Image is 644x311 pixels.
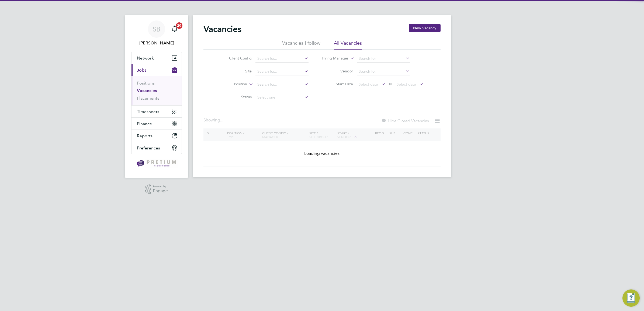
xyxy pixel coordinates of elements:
label: Hiring Manager [317,56,348,61]
span: Jobs [137,68,146,73]
input: Select one [255,94,309,101]
a: 20 [169,20,180,38]
button: Jobs [131,64,182,76]
span: Engage [153,189,168,193]
img: pretium-logo-retina.png [135,159,178,168]
a: SB[PERSON_NAME] [131,20,182,46]
span: Network [137,55,154,61]
input: Search for... [255,68,309,75]
a: Positions [137,81,155,86]
label: Client Config [221,56,252,61]
button: Reports [131,130,182,142]
li: All Vacancies [334,40,362,50]
span: Sasha Baird [131,40,182,46]
label: Vendor [322,69,353,74]
span: Reports [137,133,153,138]
button: Timesheets [131,106,182,117]
button: Engage Resource Center [622,289,640,307]
button: Preferences [131,142,182,154]
input: Search for... [357,55,410,62]
span: Timesheets [137,109,159,114]
span: Select date [397,82,416,87]
input: Search for... [255,81,309,88]
h2: Vacancies [203,24,241,34]
a: Go to home page [131,159,182,168]
label: Status [221,95,252,99]
a: Placements [137,96,159,101]
span: Preferences [137,145,160,151]
input: Search for... [255,55,309,62]
label: Site [221,69,252,74]
a: Vacancies [137,88,157,93]
div: Jobs [131,76,182,105]
li: Vacancies I follow [282,40,320,50]
span: ... [220,117,223,123]
span: SB [153,26,160,33]
span: Powered by [153,184,168,189]
button: Network [131,52,182,64]
input: Search for... [357,68,410,75]
span: Select date [359,82,378,87]
button: New Vacancy [409,24,441,32]
nav: Main navigation [125,15,188,178]
span: 20 [176,22,182,29]
label: Position [216,82,247,87]
label: Start Date [322,82,353,86]
a: Powered byEngage [145,184,168,194]
span: To [387,81,394,88]
label: Hide Closed Vacancies [381,118,429,123]
div: Showing [203,117,224,123]
span: Finance [137,121,152,126]
button: Finance [131,118,182,130]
